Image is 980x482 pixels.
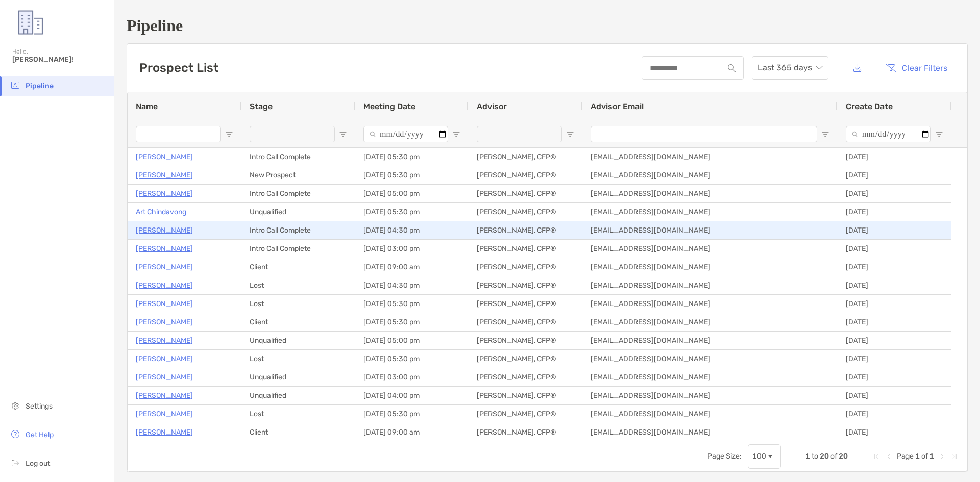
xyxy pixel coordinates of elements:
div: Lost [241,350,355,368]
a: [PERSON_NAME] [136,242,193,255]
a: [PERSON_NAME] [136,316,193,328]
div: [PERSON_NAME], CFP® [469,350,582,368]
button: Open Filter Menu [225,130,233,138]
span: 1 [915,452,920,461]
div: [EMAIL_ADDRESS][DOMAIN_NAME] [582,368,838,386]
div: [DATE] 03:00 pm [355,368,469,386]
span: Advisor Email [591,102,644,111]
div: Unqualified [241,368,355,386]
div: [EMAIL_ADDRESS][DOMAIN_NAME] [582,185,838,202]
div: [DATE] [838,185,951,202]
div: [PERSON_NAME], CFP® [469,276,582,294]
div: [PERSON_NAME], CFP® [469,387,582,404]
div: [DATE] 05:00 pm [355,185,469,202]
h1: Pipeline [127,16,968,35]
div: [DATE] 09:00 am [355,423,469,441]
div: [PERSON_NAME], CFP® [469,258,582,276]
div: [DATE] [838,423,951,441]
a: [PERSON_NAME] [136,279,193,292]
div: Client [241,313,355,331]
p: [PERSON_NAME] [136,334,193,347]
div: Page Size [748,444,781,469]
button: Clear Filters [877,57,955,79]
div: [DATE] 05:30 pm [355,148,469,166]
div: [EMAIL_ADDRESS][DOMAIN_NAME] [582,276,838,294]
div: Unqualified [241,387,355,404]
div: [DATE] 05:00 pm [355,332,469,349]
div: [PERSON_NAME], CFP® [469,221,582,239]
div: [PERSON_NAME], CFP® [469,332,582,349]
div: [PERSON_NAME], CFP® [469,368,582,386]
div: [DATE] [838,368,951,386]
img: settings icon [9,399,21,412]
button: Open Filter Menu [339,130,347,138]
div: 100 [752,452,766,461]
a: [PERSON_NAME] [136,426,193,439]
div: [PERSON_NAME], CFP® [469,240,582,258]
button: Open Filter Menu [566,130,574,138]
div: [EMAIL_ADDRESS][DOMAIN_NAME] [582,387,838,404]
a: Art Chindavong [136,206,186,218]
a: [PERSON_NAME] [136,389,193,402]
div: [DATE] [838,166,951,184]
div: [PERSON_NAME], CFP® [469,185,582,202]
div: New Prospect [241,166,355,184]
div: [EMAIL_ADDRESS][DOMAIN_NAME] [582,221,838,239]
div: [DATE] [838,350,951,368]
div: [EMAIL_ADDRESS][DOMAIN_NAME] [582,166,838,184]
a: [PERSON_NAME] [136,352,193,365]
span: 20 [839,452,848,461]
div: [EMAIL_ADDRESS][DOMAIN_NAME] [582,258,838,276]
span: Get Help [26,430,54,439]
a: [PERSON_NAME] [136,187,193,200]
div: Unqualified [241,203,355,221]
a: [PERSON_NAME] [136,371,193,384]
div: [PERSON_NAME], CFP® [469,203,582,221]
img: Zoe Logo [12,4,49,41]
div: Previous Page [885,452,893,461]
div: Intro Call Complete [241,221,355,239]
a: [PERSON_NAME] [136,169,193,182]
div: [DATE] 05:30 pm [355,203,469,221]
div: [PERSON_NAME], CFP® [469,166,582,184]
div: Client [241,423,355,441]
div: [PERSON_NAME], CFP® [469,313,582,331]
div: [EMAIL_ADDRESS][DOMAIN_NAME] [582,148,838,166]
p: [PERSON_NAME] [136,408,193,420]
div: [DATE] 04:30 pm [355,276,469,294]
button: Open Filter Menu [452,130,460,138]
div: [DATE] 04:00 pm [355,387,469,404]
div: [DATE] 05:30 pm [355,405,469,423]
a: [PERSON_NAME] [136,150,193,163]
div: Lost [241,276,355,294]
input: Advisor Email Filter Input [591,126,817,142]
div: Page Size: [707,452,742,461]
span: to [812,452,818,461]
div: [DATE] 03:00 pm [355,240,469,258]
div: First Page [872,452,880,461]
div: Last Page [950,452,959,461]
div: [DATE] 04:30 pm [355,221,469,239]
div: [DATE] 09:00 am [355,258,469,276]
div: [PERSON_NAME], CFP® [469,423,582,441]
input: Name Filter Input [136,126,221,142]
a: [PERSON_NAME] [136,297,193,310]
div: [EMAIL_ADDRESS][DOMAIN_NAME] [582,203,838,221]
div: Intro Call Complete [241,148,355,166]
input: Meeting Date Filter Input [363,126,448,142]
div: Lost [241,405,355,423]
div: [DATE] [838,276,951,294]
a: [PERSON_NAME] [136,224,193,237]
div: [DATE] [838,405,951,423]
div: [DATE] [838,240,951,258]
